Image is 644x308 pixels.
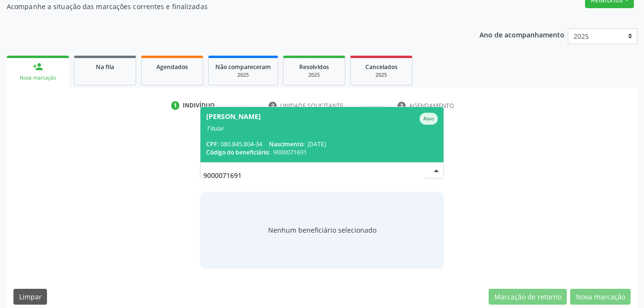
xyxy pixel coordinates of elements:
span: Não compareceram [215,63,271,71]
div: 2025 [357,71,405,79]
div: 2025 [215,71,271,79]
span: 9000071691 [273,148,307,156]
div: [PERSON_NAME] [206,113,261,125]
span: Código do beneficiário: [206,148,270,156]
div: Indivíduo [183,101,215,110]
div: person_add [33,61,43,72]
p: Acompanhe a situação das marcações correntes e finalizadas [7,1,448,12]
div: 080.845.804-34 [206,140,437,148]
span: Resolvidos [299,63,329,71]
span: [DATE] [307,140,326,148]
button: Marcação de retorno [489,289,567,305]
div: 2025 [290,71,338,79]
span: Nenhum beneficiário selecionado [268,225,376,235]
span: Nascimento: [269,140,304,148]
div: 1 [171,101,180,110]
input: Busque por nome, código ou CPF [203,166,424,185]
span: Agendados [156,63,188,71]
span: Cancelados [365,63,398,71]
p: Ano de acompanhamento [480,28,564,40]
span: Na fila [96,63,114,71]
button: Nova marcação [570,289,631,305]
small: Ativo [423,116,434,122]
button: Limpar [13,289,47,305]
span: CPF: [206,140,219,148]
div: Nova marcação [13,74,62,82]
div: Titular [206,125,437,132]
